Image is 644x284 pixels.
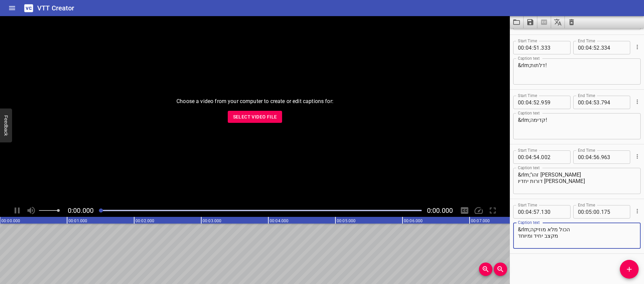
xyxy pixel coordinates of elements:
[68,206,94,215] span: Current Time
[633,38,641,56] div: Cue Options
[584,96,586,109] span: :
[568,18,576,26] svg: Clear captions
[510,16,524,28] button: Load captions from file
[524,41,526,54] span: :
[233,113,277,121] span: Select Video File
[541,96,566,109] input: 959
[404,219,423,223] text: 00:06.000
[68,219,87,223] text: 00:01.000
[526,205,532,219] input: 04
[578,96,584,109] input: 00
[540,96,541,109] span: .
[633,207,642,216] button: Cue Options
[540,150,541,164] span: .
[228,111,282,123] button: Select Video File
[578,205,584,219] input: 00
[593,96,600,109] input: 53
[551,16,565,28] button: Translate captions
[633,202,641,220] div: Cue Options
[578,150,584,164] input: 00
[532,150,533,164] span: :
[586,150,592,164] input: 04
[518,226,636,245] textarea: &rlm;הכול מלא מוזיקה מקצב יחיד ומיוחד
[565,16,578,28] button: Clear captions
[524,96,526,109] span: :
[592,205,593,219] span: :
[592,96,593,109] span: :
[518,172,636,191] textarea: &rlm;"זהו [PERSON_NAME] דורות יחדיו [PERSON_NAME]
[471,219,490,223] text: 00:07.000
[554,18,562,26] svg: Translate captions
[593,150,600,164] input: 56
[541,150,566,164] input: 002
[176,97,333,105] p: Choose a video from your computer to create or edit captions for:
[526,96,532,109] input: 04
[532,41,533,54] span: :
[541,205,566,219] input: 130
[592,41,593,54] span: :
[600,96,601,109] span: .
[592,150,593,164] span: :
[518,62,636,81] textarea: &rlm;דלתות!
[601,96,626,109] input: 794
[270,219,288,223] text: 00:04.000
[518,150,524,164] input: 00
[533,150,540,164] input: 54
[494,263,507,276] button: Zoom Out
[584,150,586,164] span: :
[479,263,492,276] button: Zoom In
[203,219,221,223] text: 00:03.000
[136,219,154,223] text: 00:02.000
[533,205,540,219] input: 57
[540,41,541,54] span: .
[518,41,524,54] input: 00
[526,18,534,26] svg: Save captions to file
[578,41,584,54] input: 00
[586,205,592,219] input: 05
[633,97,642,106] button: Cue Options
[518,96,524,109] input: 00
[486,204,499,217] div: Toggle Full Screen
[600,41,601,54] span: .
[518,117,636,136] textarea: &rlm;קדימה!
[600,205,601,219] span: .
[541,41,566,54] input: 333
[586,41,592,54] input: 04
[518,205,524,219] input: 00
[524,16,537,28] button: Save captions to file
[620,260,639,279] button: Add Cue
[633,93,641,110] div: Cue Options
[99,210,422,211] div: Play progress
[584,41,586,54] span: :
[37,3,74,13] h6: VTT Creator
[524,205,526,219] span: :
[540,205,541,219] span: .
[526,41,532,54] input: 04
[600,150,601,164] span: .
[513,18,521,26] svg: Load captions from file
[337,219,356,223] text: 00:05.000
[586,96,592,109] input: 04
[633,148,641,165] div: Cue Options
[532,205,533,219] span: :
[601,150,626,164] input: 963
[427,206,453,215] span: Video Duration
[593,205,600,219] input: 00
[601,41,626,54] input: 334
[633,43,642,51] button: Cue Options
[584,205,586,219] span: :
[537,16,551,28] span: Select a video in the pane to the left, then you can automatically extract captions.
[526,150,532,164] input: 04
[633,152,642,161] button: Cue Options
[593,41,600,54] input: 52
[533,96,540,109] input: 52
[533,41,540,54] input: 51
[601,205,626,219] input: 175
[532,96,533,109] span: :
[524,150,526,164] span: :
[1,219,20,223] text: 00:00.000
